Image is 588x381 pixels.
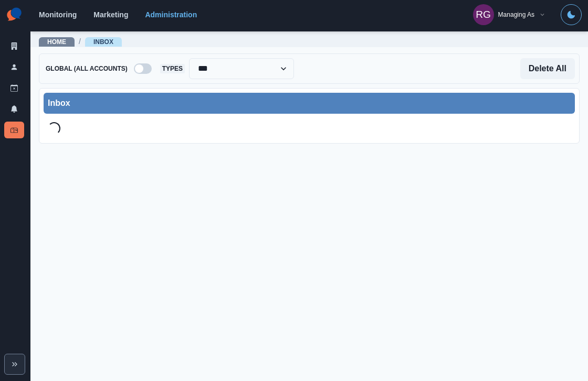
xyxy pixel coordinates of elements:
span: Types [160,64,185,73]
span: Global (All Accounts) [44,64,130,73]
nav: breadcrumb [39,36,122,47]
a: Draft Posts [4,80,24,96]
a: Clients [4,38,24,55]
button: Toggle Mode [561,4,582,25]
a: Monitoring [39,10,77,19]
a: Administration [145,10,197,19]
a: Notifications [4,101,24,117]
div: Russel Gabiosa [476,2,491,27]
div: Managing As [498,11,534,18]
a: Users [4,59,24,75]
button: Expand [4,354,25,375]
a: Inbox [4,122,24,138]
button: Delete All [520,58,575,79]
a: Inbox [93,38,113,46]
span: / [79,36,81,47]
a: Marketing [93,10,128,19]
div: Inbox [48,97,571,110]
button: Managing As [465,4,554,25]
a: Home [47,38,66,46]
